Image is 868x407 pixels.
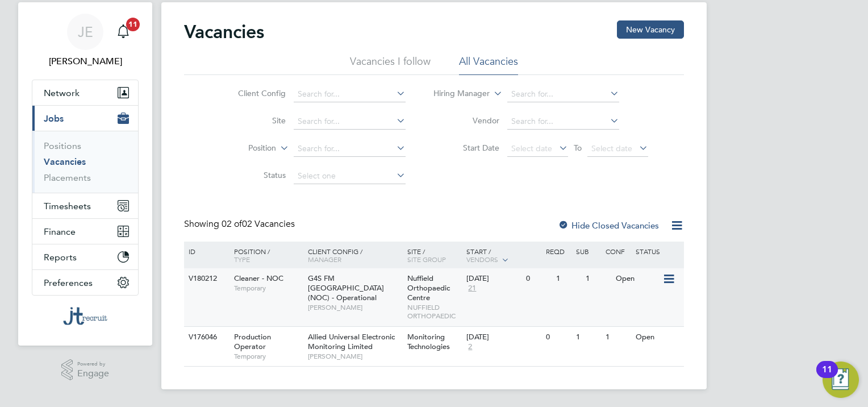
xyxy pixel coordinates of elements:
[32,131,138,193] div: Jobs
[186,268,226,289] div: V180212
[613,268,662,289] div: Open
[633,327,682,348] div: Open
[226,242,305,269] div: Position /
[822,369,832,384] div: 11
[44,226,76,237] span: Finance
[507,114,619,130] input: Search for...
[32,219,138,244] button: Finance
[308,273,384,302] span: G4S FM [GEOGRAPHIC_DATA] (NOC) - Operational
[404,242,464,269] div: Site /
[44,88,80,98] span: Network
[407,303,461,321] span: NUFFIELD ORTHOPAEDIC
[294,141,406,157] input: Search for...
[308,332,395,351] span: Allied Universal Electronic Monitoring Limited
[32,193,138,218] button: Timesheets
[617,20,684,39] button: New Vacancy
[220,88,286,98] label: Client Config
[44,140,81,151] a: Positions
[305,242,404,269] div: Client Config /
[44,252,77,263] span: Reports
[308,303,402,312] span: [PERSON_NAME]
[234,273,283,283] span: Cleaner - NOC
[77,359,109,369] span: Powered by
[407,332,450,351] span: Monitoring Technologies
[434,143,499,153] label: Start Date
[543,327,573,348] div: 0
[77,369,109,379] span: Engage
[234,284,302,293] span: Temporary
[220,170,286,180] label: Status
[184,218,297,230] div: Showing
[583,268,612,289] div: 1
[294,114,406,130] input: Search for...
[44,156,86,167] a: Vacancies
[61,359,110,381] a: Powered byEngage
[434,115,499,126] label: Vendor
[63,307,107,325] img: jtrecruit-logo-retina.png
[466,255,498,264] span: Vendors
[44,201,91,211] span: Timesheets
[78,24,93,39] span: JE
[294,86,406,102] input: Search for...
[32,270,138,295] button: Preferences
[308,352,402,361] span: [PERSON_NAME]
[603,242,632,261] div: Conf
[211,143,276,154] label: Position
[407,273,450,302] span: Nuffield Orthopaedic Centre
[543,242,573,261] div: Reqd
[633,242,682,261] div: Status
[222,218,242,230] span: 02 of
[44,277,93,288] span: Preferences
[823,362,859,398] button: Open Resource Center, 11 new notifications
[32,307,139,325] a: Go to home page
[112,14,135,50] a: 11
[591,143,632,153] span: Select date
[222,218,295,230] span: 02 Vacancies
[466,274,520,284] div: [DATE]
[507,86,619,102] input: Search for...
[573,242,603,261] div: Sub
[32,106,138,131] button: Jobs
[511,143,552,153] span: Select date
[459,55,518,75] li: All Vacancies
[466,284,478,293] span: 21
[466,333,540,342] div: [DATE]
[186,327,226,348] div: V176046
[573,327,603,348] div: 1
[184,20,264,43] h2: Vacancies
[186,242,226,261] div: ID
[32,244,138,269] button: Reports
[44,113,64,124] span: Jobs
[220,115,286,126] label: Site
[126,18,140,31] span: 11
[234,332,271,351] span: Production Operator
[466,342,474,352] span: 2
[603,327,632,348] div: 1
[523,268,553,289] div: 0
[553,268,583,289] div: 1
[424,88,490,99] label: Hiring Manager
[294,168,406,184] input: Select one
[18,2,152,346] nav: Main navigation
[32,14,139,68] a: JE[PERSON_NAME]
[308,255,341,264] span: Manager
[32,80,138,105] button: Network
[234,255,250,264] span: Type
[32,55,139,68] span: Jemma Ellison
[558,220,659,231] label: Hide Closed Vacancies
[234,352,302,361] span: Temporary
[570,140,585,155] span: To
[407,255,446,264] span: Site Group
[464,242,543,270] div: Start /
[44,172,91,183] a: Placements
[350,55,431,75] li: Vacancies I follow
